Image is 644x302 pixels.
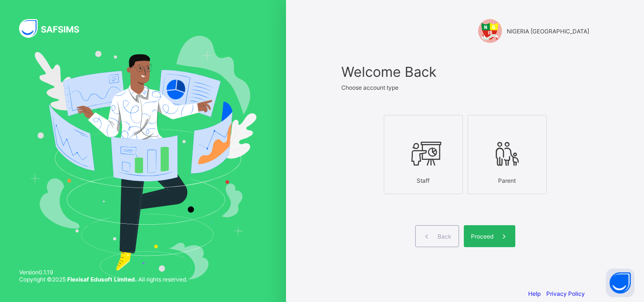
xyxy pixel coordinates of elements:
[471,233,493,240] span: Proceed
[528,290,541,297] a: Help
[67,276,137,283] strong: Flexisaf Edusoft Limited.
[507,28,589,35] span: NIGERIA [GEOGRAPHIC_DATA]
[546,290,585,297] a: Privacy Policy
[19,19,91,38] img: SAFSIMS Logo
[606,269,634,297] button: Open asap
[341,84,399,91] span: Choose account type
[30,36,256,280] img: Hero Image
[19,276,187,283] span: Copyright © 2025 All rights reserved.
[473,172,542,189] div: Parent
[389,172,458,189] div: Staff
[19,269,187,276] span: Version 0.1.19
[438,233,451,240] span: Back
[341,63,589,80] span: Welcome Back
